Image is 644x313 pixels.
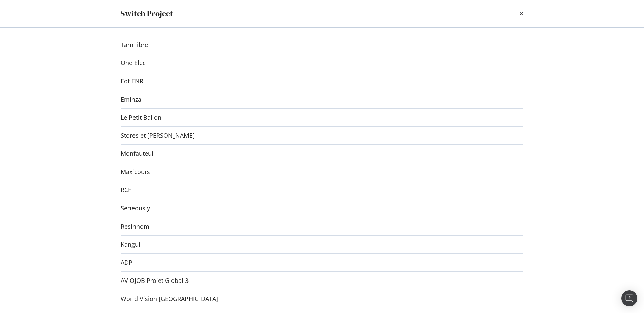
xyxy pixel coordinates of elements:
a: RCF [121,186,131,193]
a: Eminza [121,96,141,103]
div: times [519,8,523,19]
a: Le Petit Ballon [121,114,161,121]
div: Open Intercom Messenger [621,290,637,306]
a: Tarn libre [121,41,148,48]
a: World Vision [GEOGRAPHIC_DATA] [121,295,218,302]
a: Monfauteuil [121,150,155,157]
a: Resinhom [121,223,149,230]
div: Switch Project [121,8,173,19]
a: One Elec [121,59,146,66]
a: Serieously [121,205,150,212]
a: Maxicours [121,168,150,175]
a: ADP [121,259,132,266]
a: AV OJOB Projet Global 3 [121,277,189,284]
a: Stores et [PERSON_NAME] [121,132,195,139]
a: Kangui [121,241,140,248]
a: Edf ENR [121,78,143,85]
